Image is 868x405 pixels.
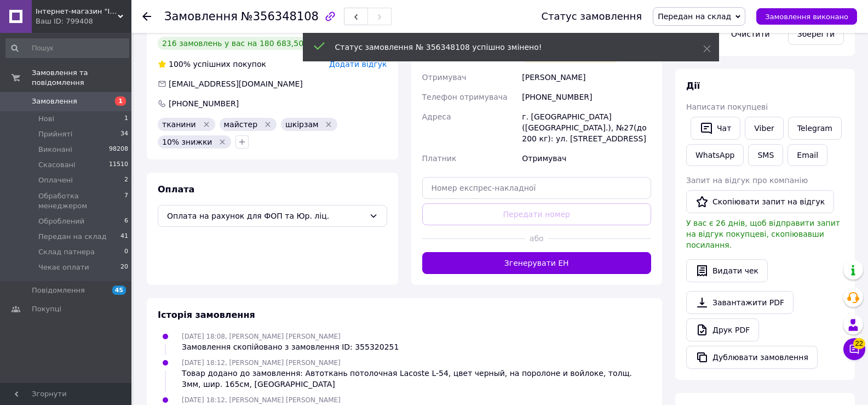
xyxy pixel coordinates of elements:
button: Зберегти [788,23,844,45]
span: Скасовані [38,160,76,170]
span: [EMAIL_ADDRESS][DOMAIN_NAME] [169,79,303,88]
span: Замовлення виконано [765,13,848,21]
span: Інтернет-магазин "Ізолон-Вест" [36,7,118,16]
div: Товар додано до замовлення: Автоткань потолочная Lacoste L-54, цвет черный, на поролоне и войлоке... [182,368,651,390]
div: 216 замовлень у вас на 180 683,50 ₴ [158,37,316,50]
span: майстер [224,120,258,129]
span: Запит на відгук про компанію [686,176,808,185]
span: Додати відгук [329,60,387,69]
span: Виконані [38,145,72,155]
span: 98208 [109,145,128,155]
span: [DATE] 18:12, [PERSON_NAME] [PERSON_NAME] [182,359,341,367]
div: Замовлення скопійовано з замовлення ID: 355320251 [182,341,399,352]
button: Чат [691,117,740,140]
input: Номер експрес-накладної [422,177,652,199]
span: 100% [169,60,191,69]
div: успішних покупок [158,59,266,70]
span: або [525,233,548,244]
span: Передан на склад [658,12,731,21]
div: Статус замовлення № 356348108 успішно змінено! [335,42,676,53]
span: Замовлення та повідомлення [32,68,131,88]
div: [PERSON_NAME] [520,67,653,87]
div: Ваш ID: 799408 [36,16,131,26]
span: Телефон отримувача [422,93,508,101]
button: Очистити [722,23,779,45]
span: Оплата [158,184,194,195]
a: WhatsApp [686,144,744,166]
span: Оплата на рахунок для ФОП та Юр. ліц. [167,210,365,222]
button: Дублювати замовлення [686,346,818,369]
span: 41 [120,232,128,242]
span: Прийняті [38,129,72,139]
div: Статус замовлення [542,11,642,22]
div: Отримувач [520,149,653,168]
span: Оплачені [38,175,73,185]
div: [PHONE_NUMBER] [520,87,653,107]
input: Пошук [5,38,129,58]
span: 1 [124,114,128,124]
button: Видати чек [686,259,768,282]
span: Замовлення [32,96,77,106]
span: [DATE] 18:12, [PERSON_NAME] [PERSON_NAME] [182,396,341,404]
span: №356348108 [241,10,319,23]
button: Email [787,144,827,166]
button: Замовлення виконано [756,8,857,25]
button: Чат з покупцем22 [843,338,865,360]
span: Склад патнера [38,247,95,257]
span: Історія замовлення [158,310,255,320]
svg: Видалити мітку [218,138,227,146]
span: Адреса [422,112,451,121]
span: [DATE] 18:08, [PERSON_NAME] [PERSON_NAME] [182,333,341,340]
svg: Видалити мітку [324,120,333,129]
span: Повідомлення [32,286,85,295]
span: Оброблений [38,216,84,226]
span: Чекає оплати [38,263,89,272]
span: Замовлення [164,10,238,23]
span: тканини [162,120,196,129]
span: 7 [124,191,128,211]
div: Повернутися назад [142,11,151,22]
button: Згенерувати ЕН [422,252,652,274]
span: 11510 [109,160,128,170]
span: Платник [422,154,457,163]
span: 2 [124,175,128,185]
a: Друк PDF [686,318,759,341]
a: Завантажити PDF [686,291,794,314]
svg: Видалити мітку [202,120,211,129]
svg: Видалити мітку [263,120,272,129]
span: Нові [38,114,54,124]
span: Написати покупцеві [686,102,768,111]
span: 45 [112,286,126,295]
button: SMS [748,144,783,166]
span: 20 [120,263,128,272]
span: Передан на склад [38,232,106,242]
span: 1 [115,96,126,106]
a: Viber [745,117,783,140]
button: Скопіювати запит на відгук [686,190,834,213]
span: Обработка менеджером [38,191,124,211]
span: 0 [124,247,128,257]
span: 6 [124,216,128,226]
span: шкірзам [285,120,319,129]
div: г. [GEOGRAPHIC_DATA] ([GEOGRAPHIC_DATA].), №27(до 200 кг): ул. [STREET_ADDRESS] [520,107,653,149]
span: Покупці [32,304,61,314]
span: Отримувач [422,73,467,82]
span: 22 [853,338,865,349]
a: Telegram [788,117,842,140]
div: [PHONE_NUMBER] [168,98,240,109]
span: 10% знижки [162,138,212,146]
span: У вас є 26 днів, щоб відправити запит на відгук покупцеві, скопіювавши посилання. [686,219,840,249]
span: Дії [686,81,700,91]
span: 34 [120,129,128,139]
